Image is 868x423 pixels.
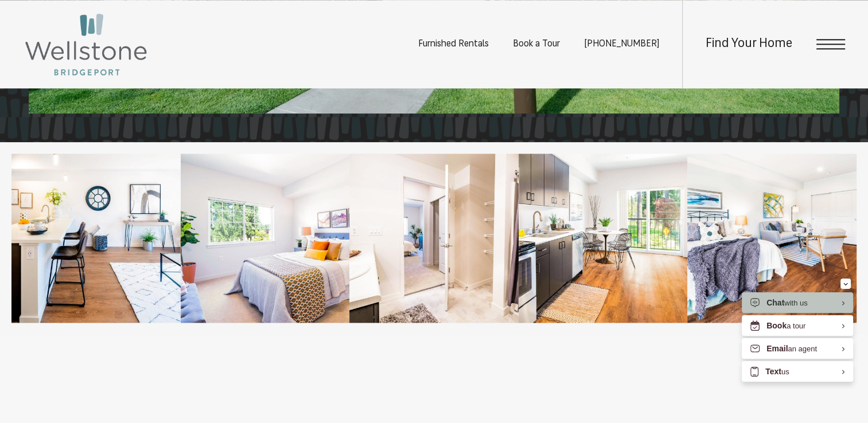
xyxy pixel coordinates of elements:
[519,154,688,323] img: Thoughtful details to elevate your lifestyle
[706,38,792,51] a: Find Your Home
[181,154,350,323] a: a bedroom with a bed and lamps
[687,154,857,323] img: Refined spaces to match your style
[11,154,181,323] a: a kitchen with a dining table and chairs
[11,154,181,323] img: Wide open living areas flooded with natural light
[584,40,659,49] span: [PHONE_NUMBER]
[181,154,350,323] img: Sleep in style
[349,154,519,323] img: Settle into comfort at Wellstone
[23,11,149,77] img: Wellstone
[519,154,688,323] a: a kitchen with a wood floor
[584,40,659,49] a: Call Us at (253) 642-8681
[349,154,519,323] a: a bathroom with a sink and a bathtub
[513,40,560,49] a: Book a Tour
[418,40,489,49] a: Furnished Rentals
[816,39,845,49] button: Open Menu
[687,154,857,323] a: a bedroom with a bed and a chair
